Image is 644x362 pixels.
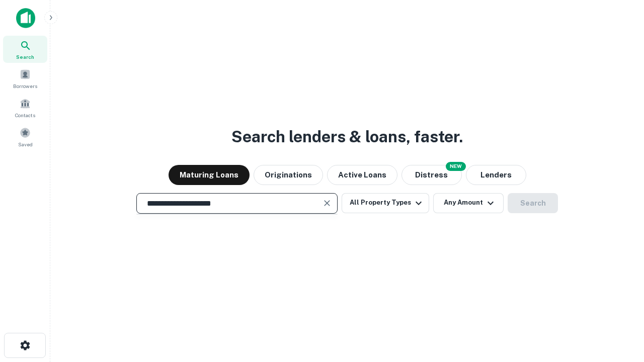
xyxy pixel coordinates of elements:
a: Borrowers [3,65,47,92]
span: Saved [18,140,33,148]
span: Search [16,53,34,61]
button: Search distressed loans with lien and other non-mortgage details. [401,165,462,185]
h3: Search lenders & loans, faster. [231,125,463,149]
img: capitalize-icon.png [16,8,35,28]
button: Originations [254,165,323,185]
button: Active Loans [327,165,397,185]
button: Lenders [466,165,526,185]
a: Saved [3,123,47,150]
div: NEW [446,162,466,171]
span: Borrowers [13,82,37,90]
iframe: Chat Widget [594,282,644,330]
button: Maturing Loans [169,165,250,185]
a: Contacts [3,94,47,121]
button: Any Amount [433,193,504,213]
button: Clear [320,196,334,210]
span: Contacts [15,111,35,119]
button: All Property Types [342,193,429,213]
a: Search [3,36,47,63]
